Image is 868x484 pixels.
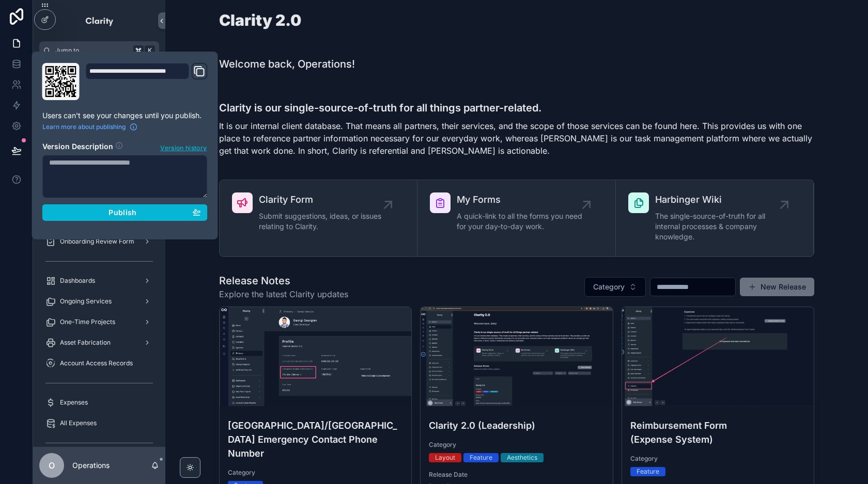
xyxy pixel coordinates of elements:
[637,467,659,476] div: Feature
[72,460,110,471] p: Operations
[39,41,159,60] button: Jump to...K
[429,471,604,479] span: Release Date
[220,180,417,256] a: Clarity FormSubmit suggestions, ideas, or issues relating to Clarity.
[630,455,805,463] span: Category
[42,123,138,131] a: Learn more about publishing
[60,359,133,367] span: Account Access Records
[417,180,615,256] a: My FormsA quick-link to all the forms you need for your day-to-day work.
[622,307,814,406] div: Publish-Release-—-Release-Notes-Clarity-2.0-2024-06-05-at-3.31.01-PM.jpg
[219,12,301,28] h1: Clarity 2.0
[39,414,159,432] a: All Expenses
[33,60,165,447] div: scrollable content
[740,278,814,296] button: New Release
[507,453,537,462] div: Aesthetics
[60,297,112,305] span: Ongoing Services
[60,419,97,427] span: All Expenses
[60,318,115,326] span: One-Time Projects
[55,46,129,55] span: Jump to...
[259,211,388,232] span: Submit suggestions, ideas, or issues relating to Clarity.
[60,398,88,407] span: Expenses
[85,12,114,29] img: App logo
[584,277,646,297] button: Select Button
[655,211,784,242] span: The single-source-of-truth for all internal processes & company knowledge.
[39,354,159,373] a: Account Access Records
[435,453,455,462] div: Layout
[39,313,159,331] a: One-Time Projects
[655,192,784,207] span: Harbinger Wiki
[39,292,159,311] a: Ongoing Services
[421,307,612,406] div: Home-Clarity-2.0-2024-06-03-at-1.31.18-PM.jpg
[429,441,604,449] span: Category
[219,288,348,300] span: Explore the latest Clarity updates
[49,459,55,472] span: O
[39,271,159,290] a: Dashboards
[228,469,403,477] span: Category
[39,232,159,251] a: Onboarding Review Form
[42,123,126,131] span: Learn more about publishing
[60,277,95,285] span: Dashboards
[60,338,111,347] span: Asset Fabrication
[60,237,134,246] span: Onboarding Review Form
[630,418,805,446] h4: Reimbursement Form (Expense System)
[146,46,154,55] span: K
[228,418,403,460] h4: [GEOGRAPHIC_DATA]/[GEOGRAPHIC_DATA] Emergency Contact Phone Number
[219,273,348,288] h1: Release Notes
[220,307,411,406] div: Georgi-Georgiev-—-Directory-Clarity-2.0-2024-12-16-at-10.28.43-AM.jpg
[42,141,113,153] h2: Version Description
[259,192,388,207] span: Clarity Form
[457,211,586,232] span: A quick-link to all the forms you need for your day-to-day work.
[219,120,814,157] p: It is our internal client database. That means all partners, their services, and the scope of tho...
[160,142,207,152] span: Version history
[429,418,604,432] h4: Clarity 2.0 (Leadership)
[160,141,207,153] button: Version history
[593,282,625,292] span: Category
[86,63,208,100] div: Domain and Custom Link
[109,208,136,217] span: Publish
[42,110,208,121] p: Users can't see your changes until you publish.
[219,100,814,116] h3: Clarity is our single-source-of-truth for all things partner-related.
[457,192,586,207] span: My Forms
[470,453,492,462] div: Feature
[42,204,208,221] button: Publish
[39,393,159,412] a: Expenses
[39,333,159,352] a: Asset Fabrication
[219,57,355,71] h1: Welcome back, Operations!
[616,180,814,256] a: Harbinger WikiThe single-source-of-truth for all internal processes & company knowledge.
